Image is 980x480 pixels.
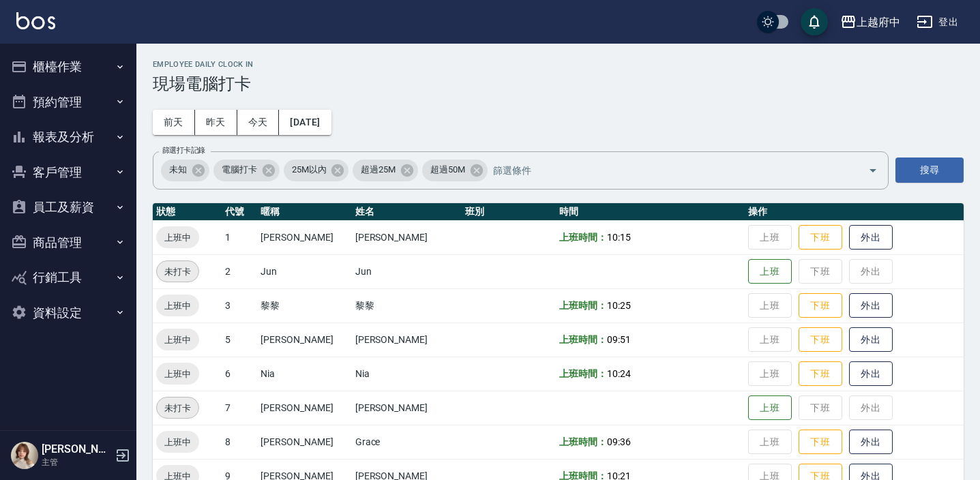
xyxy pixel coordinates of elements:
td: [PERSON_NAME] [257,322,351,357]
button: 資料設定 [5,295,131,331]
span: 上班中 [156,435,199,449]
th: 暱稱 [257,203,351,221]
button: 前天 [153,110,195,135]
th: 姓名 [352,203,462,221]
button: 上越府中 [835,8,906,36]
button: 登出 [911,10,964,35]
button: 行銷工具 [5,260,131,295]
h2: Employee Daily Clock In [153,60,964,69]
span: 未知 [161,163,195,177]
span: 10:24 [607,368,631,379]
button: 客戶管理 [5,155,131,190]
span: 09:51 [607,334,631,345]
span: 上班中 [156,299,199,313]
button: 下班 [799,361,842,387]
td: [PERSON_NAME] [352,322,462,357]
td: 6 [222,357,257,391]
td: [PERSON_NAME] [352,220,462,254]
div: 電腦打卡 [213,160,280,181]
button: 昨天 [195,110,237,135]
td: Grace [352,425,462,459]
th: 班別 [462,203,556,221]
b: 上班時間： [559,368,607,379]
button: 下班 [799,327,842,352]
p: 主管 [42,456,111,468]
h5: [PERSON_NAME] [42,442,111,456]
td: [PERSON_NAME] [257,425,351,459]
span: 未打卡 [157,401,198,415]
span: 電腦打卡 [213,163,265,177]
b: 上班時間： [559,334,607,345]
b: 上班時間： [559,300,607,311]
span: 10:25 [607,300,631,311]
b: 上班時間： [559,232,607,243]
button: 預約管理 [5,85,131,120]
td: Nia [352,357,462,391]
button: save [801,8,828,35]
label: 篩選打卡記錄 [162,145,205,155]
span: 25M以內 [284,163,335,177]
td: [PERSON_NAME] [352,391,462,425]
div: 25M以內 [284,160,349,181]
td: [PERSON_NAME] [257,391,351,425]
span: 09:36 [607,436,631,447]
button: 下班 [799,293,842,318]
button: 上班 [748,259,792,284]
img: Logo [16,12,55,29]
div: 超過25M [353,160,418,181]
button: 商品管理 [5,225,131,260]
td: 2 [222,254,257,288]
td: 1 [222,220,257,254]
button: 今天 [237,110,280,135]
th: 狀態 [153,203,222,221]
button: 外出 [849,361,893,387]
span: 未打卡 [157,265,198,279]
span: 上班中 [156,333,199,347]
button: 櫃檯作業 [5,49,131,85]
td: 3 [222,288,257,322]
h3: 現場電腦打卡 [153,74,964,93]
td: Nia [257,357,351,391]
button: 上班 [748,395,792,421]
td: 5 [222,322,257,357]
td: Jun [352,254,462,288]
th: 操作 [745,203,964,221]
td: 黎黎 [352,288,462,322]
span: 超過50M [422,163,473,177]
button: 報表及分析 [5,119,131,155]
button: 員工及薪資 [5,190,131,225]
td: 黎黎 [257,288,351,322]
button: 外出 [849,430,893,455]
b: 上班時間： [559,436,607,447]
div: 超過50M [422,160,488,181]
span: 上班中 [156,367,199,381]
td: Jun [257,254,351,288]
button: Open [862,160,884,181]
th: 時間 [556,203,745,221]
span: 10:15 [607,232,631,243]
button: 下班 [799,225,842,250]
th: 代號 [222,203,257,221]
span: 超過25M [353,163,404,177]
button: 外出 [849,225,893,250]
input: 篩選條件 [490,158,844,182]
div: 上越府中 [857,14,900,31]
td: [PERSON_NAME] [257,220,351,254]
button: 外出 [849,327,893,352]
td: 7 [222,391,257,425]
button: 下班 [799,430,842,455]
button: 搜尋 [895,157,964,183]
button: 外出 [849,293,893,318]
div: 未知 [161,160,209,181]
img: Person [11,442,38,469]
span: 上班中 [156,230,199,245]
button: [DATE] [279,110,331,135]
td: 8 [222,425,257,459]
